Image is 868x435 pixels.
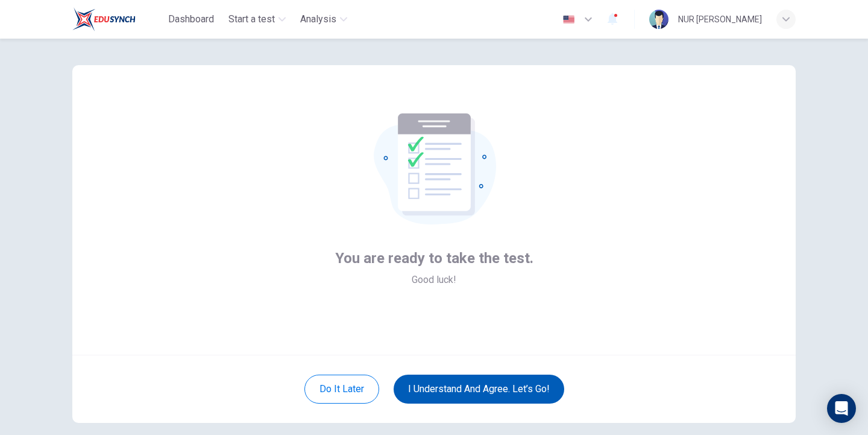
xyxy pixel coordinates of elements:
[72,7,163,31] a: EduSynch logo
[827,394,856,423] div: Open Intercom Messenger
[228,12,275,27] span: Start a test
[304,375,379,404] button: Do it later
[300,12,336,27] span: Analysis
[224,8,291,30] button: Start a test
[561,15,576,24] img: en
[295,8,352,30] button: Analysis
[163,8,219,30] button: Dashboard
[72,7,136,31] img: EduSynch logo
[168,12,214,27] span: Dashboard
[335,249,533,268] span: You are ready to take the test.
[649,10,668,29] img: Profile picture
[678,12,762,27] div: NUR [PERSON_NAME]
[394,375,564,404] button: I understand and agree. Let’s go!
[412,273,456,287] span: Good luck!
